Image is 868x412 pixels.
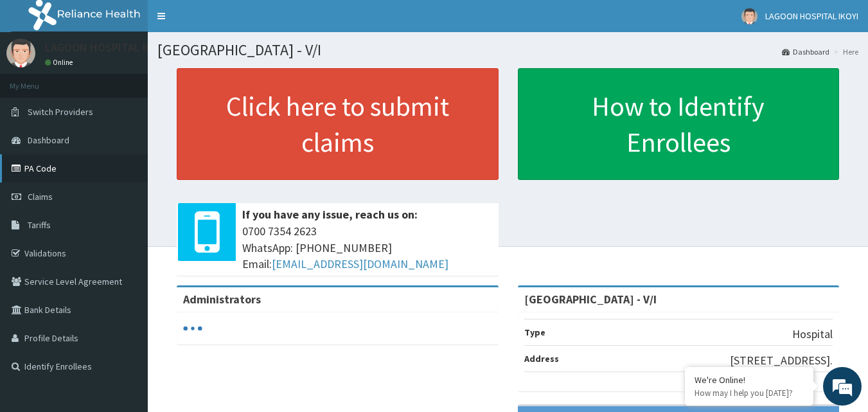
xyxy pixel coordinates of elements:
[831,46,858,57] li: Here
[183,292,261,307] b: Administrators
[157,42,858,58] h1: [GEOGRAPHIC_DATA] - V/I
[6,39,35,67] img: User Image
[183,319,202,338] svg: audio-loading
[28,219,51,231] span: Tariffs
[177,68,499,180] a: Click here to submit claims
[524,353,559,364] b: Address
[518,68,840,180] a: How to Identify Enrollees
[272,256,448,271] a: [EMAIL_ADDRESS][DOMAIN_NAME]
[524,292,657,307] strong: [GEOGRAPHIC_DATA] - V/I
[730,352,833,369] p: [STREET_ADDRESS].
[765,10,858,22] span: LAGOON HOSPITAL IKOYI
[782,46,829,57] a: Dashboard
[741,8,757,24] img: User Image
[45,42,169,53] p: LAGOON HOSPITAL IKOYI
[45,58,76,67] a: Online
[524,327,545,338] b: Type
[792,326,833,343] p: Hospital
[242,207,418,222] b: If you have any issue, reach us on:
[28,106,93,118] span: Switch Providers
[28,191,53,202] span: Claims
[695,374,804,386] div: We're Online!
[242,223,492,273] span: 0700 7354 2623 WhatsApp: [PHONE_NUMBER] Email:
[28,134,69,146] span: Dashboard
[695,388,804,399] p: How may I help you today?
